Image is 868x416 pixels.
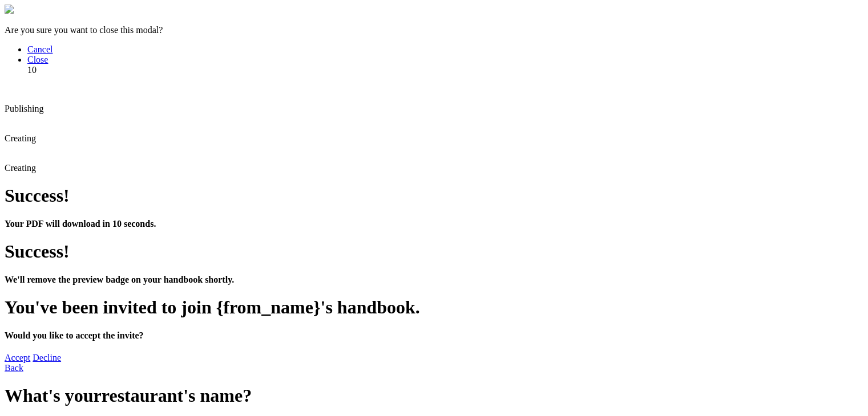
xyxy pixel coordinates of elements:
span: restaurant [102,385,183,406]
p: Are you sure you want to close this modal? [5,25,863,35]
h4: Would you like to accept the invite? [5,331,863,341]
span: Creating [5,133,36,143]
a: Accept [5,353,30,362]
h4: Your PDF will download in 10 seconds. [5,219,863,229]
span: 10 [27,65,37,75]
h1: What's your 's name? [5,385,863,406]
h1: Success! [5,185,863,206]
a: Back [5,363,23,373]
h4: We'll remove the preview badge on your handbook shortly. [5,275,863,285]
img: close-modal.svg [5,5,14,14]
span: Publishing [5,104,43,113]
a: Decline [33,353,61,362]
a: Cancel [27,44,53,54]
h1: You've been invited to join {from_name}'s handbook. [5,297,863,318]
a: Close [27,55,48,64]
span: Creating [5,163,36,173]
h1: Success! [5,241,863,262]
